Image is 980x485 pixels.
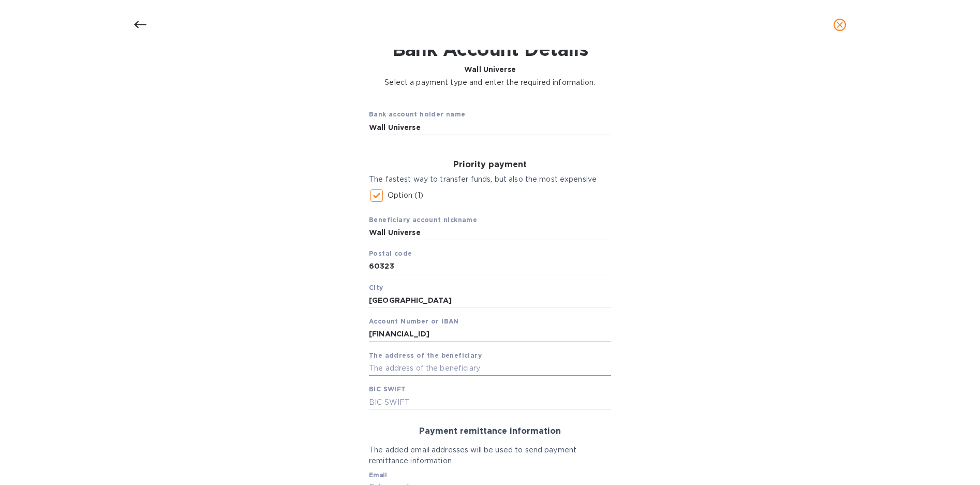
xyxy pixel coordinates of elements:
label: Email [369,472,387,478]
h3: Priority payment [369,160,611,170]
p: Select a payment type and enter the required information. [384,77,596,88]
input: Postal code [369,259,611,274]
input: Account Number or IBAN [369,327,611,342]
button: close [827,12,852,37]
b: Wall Universe [464,65,516,74]
p: The fastest way to transfer funds, but also the most expensive [369,174,611,185]
b: The address of the beneficiary [369,351,482,359]
input: City [369,293,611,308]
p: The added email addresses will be used to send payment remittance information. [369,445,611,466]
h3: Payment remittance information [369,427,611,436]
b: BIC SWIFT [369,385,406,393]
input: The address of the beneficiary [369,361,611,376]
input: Beneficiary account nickname [369,225,611,241]
b: Bank account holder name [369,110,466,118]
h1: Bank Account Details [384,38,596,60]
b: Postal code [369,249,412,257]
b: City [369,284,383,291]
input: BIC SWIFT [369,394,611,410]
p: Option (1) [388,190,423,201]
b: Beneficiary account nickname [369,216,477,224]
b: Account Number or IBAN [369,317,459,325]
